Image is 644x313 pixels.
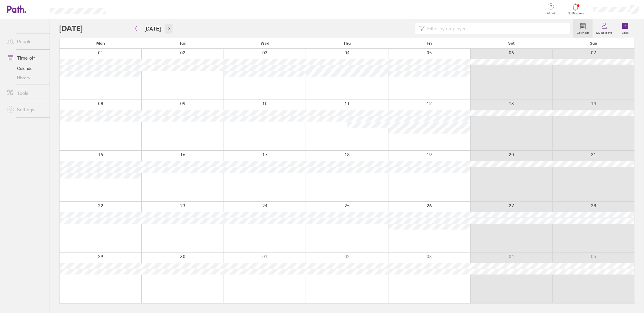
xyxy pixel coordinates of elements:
span: Thu [344,41,351,46]
a: Tools [2,87,50,99]
label: Calendar [573,29,593,35]
span: Get help [541,11,560,15]
label: Book [618,29,632,35]
a: History [2,73,50,83]
span: Notifications [566,12,585,15]
a: Book [616,19,635,38]
a: Settings [2,104,50,115]
button: [DATE] [140,24,165,33]
label: My holidays [593,29,616,35]
a: My holidays [593,19,616,38]
span: Sun [590,41,597,46]
input: Filter by employee [425,23,566,34]
a: Time off [2,52,50,64]
a: Calendar [573,19,593,38]
span: Fri [427,41,432,46]
span: Sat [508,41,515,46]
a: People [2,36,50,47]
a: Calendar [2,64,50,73]
span: Wed [261,41,269,46]
span: Mon [96,41,105,46]
span: Tue [179,41,186,46]
a: Notifications [566,3,585,15]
